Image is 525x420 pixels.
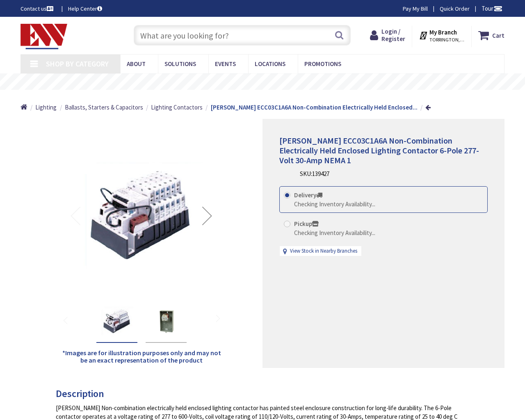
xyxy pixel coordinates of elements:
h3: Description [56,388,463,399]
img: Eaton ECC03C1A6A Non-Combination Electrically Held Enclosed Lighting Contactor 6-Pole 277-Volt 30... [80,154,203,277]
span: Lighting Contactors [151,103,203,111]
span: [PERSON_NAME] ECC03C1A6A Non-Combination Electrically Held Enclosed Lighting Contactor 6-Pole 277... [279,135,479,165]
a: Help Center [68,5,102,13]
span: Ballasts, Starters & Capacitors [65,103,143,111]
a: Lighting [35,103,57,112]
strong: My Branch [429,28,457,36]
strong: Cart [492,28,504,43]
a: Cart [478,28,504,43]
div: Checking Inventory Availability... [294,228,375,237]
span: Login / Register [381,27,405,43]
span: Locations [255,60,285,68]
strong: Delivery [294,191,322,199]
strong: Pickup [294,220,319,228]
img: Eaton ECC03C1A6A Non-Combination Electrically Held Enclosed Lighting Contactor 6-Pole 277-Volt 30... [100,305,133,338]
span: Solutions [164,60,196,68]
div: My Branch TORRINGTON, [GEOGRAPHIC_DATA] [419,28,464,43]
a: Pay My Bill [403,5,428,13]
span: 139427 [312,170,329,178]
div: Eaton ECC03C1A6A Non-Combination Electrically Held Enclosed Lighting Contactor 6-Pole 277-Volt 30... [146,301,187,343]
span: Tour [482,5,502,12]
a: Quick Order [440,5,470,13]
span: Lighting [35,103,57,111]
a: Lighting Contactors [151,103,203,112]
span: Promotions [304,60,341,68]
div: Checking Inventory Availability... [294,200,375,208]
strong: [PERSON_NAME] ECC03C1A6A Non-Combination Electrically Held Enclosed... [211,103,418,111]
rs-layer: Free Same Day Pickup at 19 Locations [195,78,345,87]
span: Events [215,60,236,68]
span: About [127,60,146,68]
img: Eaton ECC03C1A6A Non-Combination Electrically Held Enclosed Lighting Contactor 6-Pole 277-Volt 30... [150,305,183,338]
h5: *Images are for illustration purposes only and may not be an exact representation of the product [59,349,224,364]
div: Next [191,133,224,298]
a: Ballasts, Starters & Capacitors [65,103,143,112]
div: Eaton ECC03C1A6A Non-Combination Electrically Held Enclosed Lighting Contactor 6-Pole 277-Volt 30... [96,301,137,343]
span: TORRINGTON, [GEOGRAPHIC_DATA] [429,37,464,43]
span: Shop By Category [46,59,109,68]
a: Login / Register [370,28,405,43]
a: Contact us [21,5,55,13]
div: SKU: [300,169,329,178]
a: View Stock in Nearby Branches [290,247,357,255]
input: What are you looking for? [134,25,351,46]
img: Electrical Wholesalers, Inc. [21,24,67,49]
